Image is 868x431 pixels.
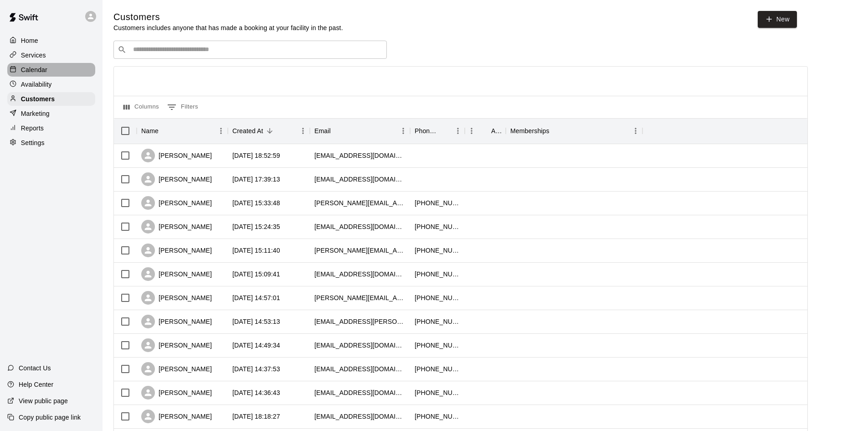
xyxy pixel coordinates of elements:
[7,107,95,120] a: Marketing
[113,23,343,32] p: Customers includes anyone that has made a booking at your facility in the past.
[7,48,95,62] a: Services
[7,78,95,91] a: Availability
[141,267,212,281] div: [PERSON_NAME]
[137,118,228,144] div: Name
[314,388,406,397] div: benbomes@yahoo.com
[19,396,68,405] p: View public page
[415,412,460,421] div: +19706857601
[550,125,562,137] button: Sort
[396,124,410,138] button: Menu
[314,175,406,184] div: spencerkricci@gmail.com
[21,138,45,147] p: Settings
[141,220,212,234] div: [PERSON_NAME]
[7,63,95,77] a: Calendar
[232,246,280,255] div: 2025-09-17 15:11:40
[415,341,460,350] div: +19704207057
[113,41,387,59] div: Search customers by name or email
[7,136,95,150] a: Settings
[314,246,406,255] div: ryan.emery81@gmail.com
[314,222,406,231] div: jamie2lit@gmail.com
[491,118,501,144] div: Age
[314,317,406,326] div: haylie.rudy@gmail.com
[232,293,280,302] div: 2025-09-17 14:57:01
[232,222,280,231] div: 2025-09-17 15:24:35
[121,100,161,114] button: Select columns
[21,80,52,89] p: Availability
[141,362,212,376] div: [PERSON_NAME]
[438,125,451,137] button: Sort
[165,100,200,114] button: Show filters
[629,124,642,138] button: Menu
[415,118,438,144] div: Phone Number
[415,364,460,374] div: +19705568385
[141,410,212,423] div: [PERSON_NAME]
[758,11,797,28] a: New
[141,172,212,186] div: [PERSON_NAME]
[314,364,406,374] div: shannonmc81@gmail.com
[415,246,460,255] div: +19704434045
[232,317,280,326] div: 2025-09-17 14:53:13
[113,11,343,23] h5: Customers
[232,412,280,421] div: 2025-09-16 18:18:27
[7,121,95,135] a: Reports
[7,92,95,106] a: Customers
[415,198,460,208] div: +17082286607
[232,364,280,374] div: 2025-09-17 14:37:53
[415,222,460,231] div: +13039475566
[232,175,280,184] div: 2025-09-17 17:39:13
[296,124,310,138] button: Menu
[232,198,280,208] div: 2025-09-17 15:33:48
[141,291,212,305] div: [PERSON_NAME]
[415,388,460,397] div: +19702175648
[415,270,460,279] div: +19705815871
[141,149,212,162] div: [PERSON_NAME]
[21,109,50,118] p: Marketing
[314,118,331,144] div: Email
[141,338,212,352] div: [PERSON_NAME]
[232,151,280,160] div: 2025-09-17 18:52:59
[228,118,310,144] div: Created At
[21,94,55,104] p: Customers
[310,118,410,144] div: Email
[314,412,406,421] div: timwind@gmail.com
[214,124,228,138] button: Menu
[21,51,46,60] p: Services
[141,196,212,210] div: [PERSON_NAME]
[478,125,491,137] button: Sort
[314,341,406,350] div: carrieburger8@gmail.com
[21,124,44,133] p: Reports
[314,293,406,302] div: quinn.h.robinson@gmail.com
[314,198,406,208] div: wroblewski.laura@gmail.com
[451,124,465,138] button: Menu
[141,386,212,400] div: [PERSON_NAME]
[415,317,460,326] div: +15123009590
[263,125,276,137] button: Sort
[415,293,460,302] div: +13072779244
[7,34,95,47] a: Home
[232,388,280,397] div: 2025-09-17 14:36:43
[510,118,550,144] div: Memberships
[506,118,642,144] div: Memberships
[331,125,344,137] button: Sort
[141,315,212,328] div: [PERSON_NAME]
[19,363,51,373] p: Contact Us
[141,118,159,144] div: Name
[19,413,81,422] p: Copy public page link
[465,118,506,144] div: Age
[314,151,406,160] div: tnlegg@outlook.com
[21,36,38,45] p: Home
[232,270,280,279] div: 2025-09-17 15:09:41
[232,118,263,144] div: Created At
[159,125,171,137] button: Sort
[141,244,212,257] div: [PERSON_NAME]
[465,124,478,138] button: Menu
[410,118,465,144] div: Phone Number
